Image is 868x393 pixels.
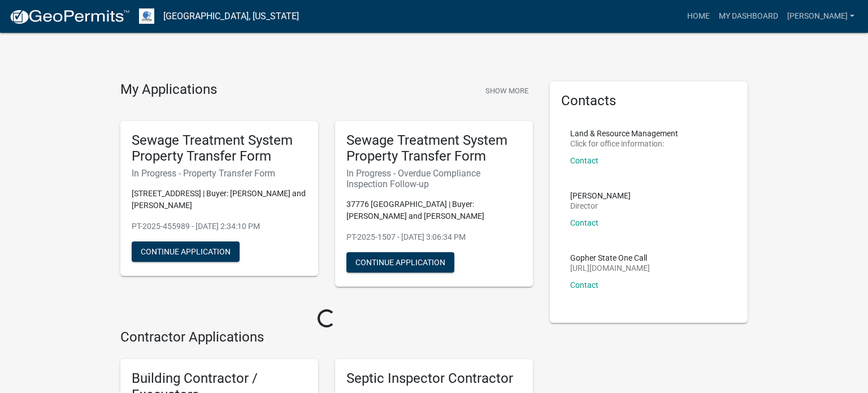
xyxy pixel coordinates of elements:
[132,168,307,179] h6: In Progress - Property Transfer Form
[346,168,522,189] h6: In Progress - Overdue Compliance Inspection Follow-up
[714,6,783,27] a: My Dashboard
[120,329,533,346] h4: Contractor Applications
[120,81,217,98] h4: My Applications
[783,6,859,27] a: [PERSON_NAME]
[163,7,299,26] a: [GEOGRAPHIC_DATA], [US_STATE]
[570,156,598,165] a: Contact
[570,129,678,137] p: Land & Resource Management
[570,140,678,148] p: Click for office information:
[346,231,522,243] p: PT-2025-1507 - [DATE] 3:06:34 PM
[481,81,533,100] button: Show More
[570,280,598,290] a: Contact
[570,192,631,200] p: [PERSON_NAME]
[570,202,631,210] p: Director
[570,254,650,262] p: Gopher State One Call
[346,252,454,273] button: Continue Application
[132,132,307,165] h5: Sewage Treatment System Property Transfer Form
[346,370,522,387] h5: Septic Inspector Contractor
[346,132,522,165] h5: Sewage Treatment System Property Transfer Form
[570,264,650,272] p: [URL][DOMAIN_NAME]
[132,241,240,262] button: Continue Application
[132,188,307,211] p: [STREET_ADDRESS] | Buyer: [PERSON_NAME] and [PERSON_NAME]
[561,93,736,109] h5: Contacts
[139,8,154,24] img: Otter Tail County, Minnesota
[570,218,598,227] a: Contact
[346,198,522,222] p: 37776 [GEOGRAPHIC_DATA] | Buyer: [PERSON_NAME] and [PERSON_NAME]
[683,6,714,27] a: Home
[132,221,307,232] p: PT-2025-455989 - [DATE] 2:34:10 PM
